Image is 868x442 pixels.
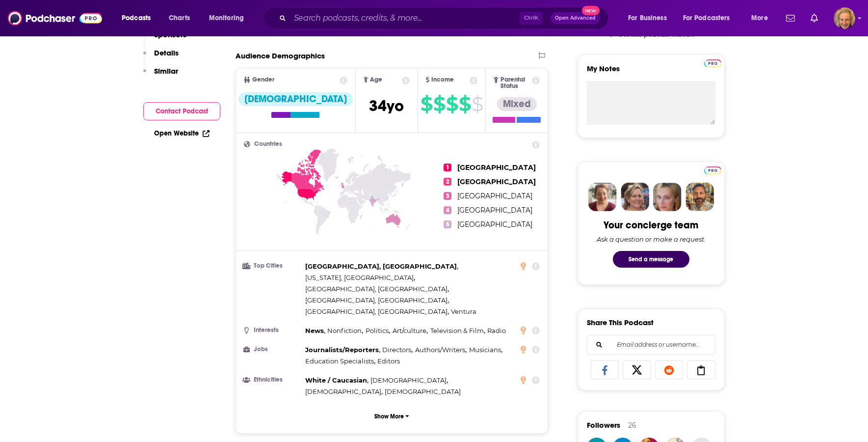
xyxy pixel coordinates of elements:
[500,77,530,89] span: Parental Status
[487,327,506,334] span: Radio
[169,11,190,25] span: Charts
[555,16,596,21] span: Open Advanced
[305,296,447,304] span: [GEOGRAPHIC_DATA], [GEOGRAPHIC_DATA]
[444,164,451,171] span: 1
[209,11,244,25] span: Monitoring
[469,344,502,356] span: ,
[834,7,855,29] span: Logged in as KateFT
[472,96,483,112] span: $
[244,327,301,333] h3: Interests
[244,377,301,383] h3: Ethnicities
[704,165,721,174] a: Pro website
[305,295,449,306] span: ,
[444,206,451,214] span: 4
[238,92,353,106] div: [DEMOGRAPHIC_DATA]
[382,346,411,354] span: Directors
[430,325,485,336] span: ,
[305,272,415,283] span: ,
[143,102,220,120] button: Contact Podcast
[451,307,476,315] span: Ventura
[520,12,543,25] span: Ctrl K
[143,66,178,84] button: Similar
[431,77,454,83] span: Income
[587,318,654,327] h3: Share This Podcast
[327,327,362,334] span: Nonfiction
[469,346,501,354] span: Musicians
[421,96,432,112] span: $
[305,327,324,334] span: News
[621,10,679,26] button: open menu
[587,420,620,430] span: Followers
[685,183,714,211] img: Jon Profile
[370,375,448,386] span: ,
[305,386,383,397] span: ,
[782,10,799,27] a: Show notifications dropdown
[653,183,682,211] img: Jules Profile
[305,356,375,367] span: ,
[597,235,706,243] div: Ask a question or make a request.
[305,376,367,384] span: White / Caucasian
[385,387,461,395] span: [DEMOGRAPHIC_DATA]
[751,11,768,25] span: More
[366,327,389,334] span: Politics
[444,221,451,228] span: 5
[687,360,715,379] a: Copy Link
[595,335,707,354] input: Email address or username...
[252,77,274,83] span: Gender
[551,12,600,24] button: Open AdvancedNew
[807,10,822,27] a: Show notifications dropdown
[154,129,210,138] a: Open Website
[202,10,257,26] button: open menu
[143,30,186,48] button: Sponsors
[244,407,540,425] button: Show More
[370,77,382,83] span: Age
[444,192,451,200] span: 3
[305,261,458,272] span: ,
[587,64,715,81] label: My Notes
[457,177,536,186] span: [GEOGRAPHIC_DATA]
[457,220,532,229] span: [GEOGRAPHIC_DATA]
[591,360,619,379] a: Share on Facebook
[704,58,721,67] a: Pro website
[457,192,532,200] span: [GEOGRAPHIC_DATA]
[154,66,178,76] p: Similar
[305,307,447,315] span: [GEOGRAPHIC_DATA], [GEOGRAPHIC_DATA]
[305,283,449,295] span: ,
[305,262,457,270] span: [GEOGRAPHIC_DATA], [GEOGRAPHIC_DATA]
[623,360,651,379] a: Share on X/Twitter
[588,183,617,211] img: Sydney Profile
[369,96,404,115] span: 34 yo
[366,325,390,336] span: ,
[244,263,301,269] h3: Top Cities
[305,346,379,354] span: Journalists/Reporters
[582,6,600,15] span: New
[628,11,667,25] span: For Business
[305,274,414,281] span: [US_STATE], [GEOGRAPHIC_DATA]
[430,327,484,334] span: Television & Film
[305,357,374,365] span: Education Specialists
[497,97,537,111] div: Mixed
[122,11,151,25] span: Podcasts
[143,48,179,66] button: Details
[834,7,855,29] img: User Profile
[370,376,447,384] span: [DEMOGRAPHIC_DATA]
[305,344,380,356] span: ,
[115,10,163,26] button: open menu
[305,387,381,395] span: [DEMOGRAPHIC_DATA]
[154,48,179,57] p: Details
[621,183,649,211] img: Barbara Profile
[704,166,721,174] img: Podchaser Pro
[272,7,618,29] div: Search podcasts, credits, & more...
[162,10,196,26] a: Charts
[377,357,400,365] span: Editors
[290,10,520,26] input: Search podcasts, credits, & more...
[382,344,413,356] span: ,
[305,285,447,293] span: [GEOGRAPHIC_DATA], [GEOGRAPHIC_DATA]
[457,163,536,172] span: [GEOGRAPHIC_DATA]
[604,219,698,231] div: Your concierge team
[415,344,467,356] span: ,
[457,206,532,215] span: [GEOGRAPHIC_DATA]
[459,96,471,112] span: $
[8,9,102,28] img: Podchaser - Follow, Share and Rate Podcasts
